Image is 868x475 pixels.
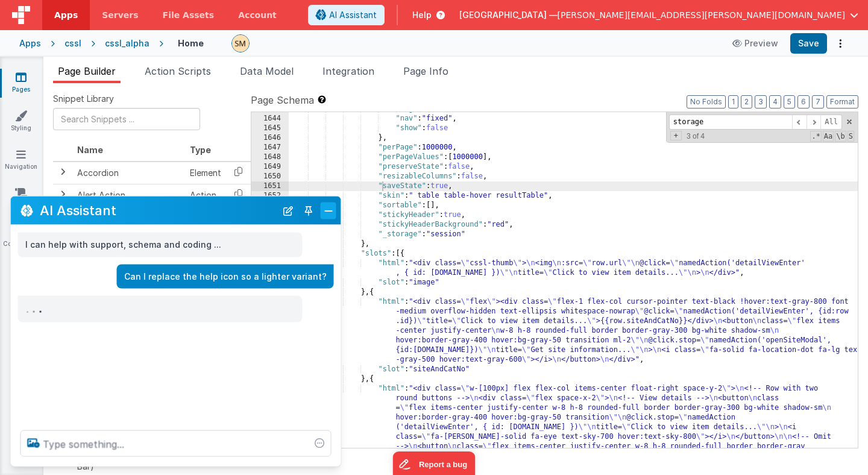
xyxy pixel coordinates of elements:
[251,133,289,143] div: 1646
[77,145,103,155] span: Name
[251,162,289,172] div: 1649
[755,95,767,109] button: 3
[251,124,289,133] div: 1645
[797,95,810,109] button: 6
[459,9,558,21] span: [GEOGRAPHIC_DATA] —
[669,115,792,130] input: Search for
[124,269,327,284] p: Can I replace the help icon so a lighter variant?
[812,95,824,109] button: 7
[300,202,317,219] button: Toggle Pin
[251,153,289,162] div: 1648
[251,114,289,124] div: 1644
[280,202,297,219] button: New Chat
[40,203,276,218] h2: AI Assistant
[178,39,204,48] h4: Home
[810,131,821,142] span: RegExp Search
[687,95,726,109] button: No Folds
[769,95,781,109] button: 4
[251,143,289,153] div: 1647
[64,37,81,49] div: cssl
[412,9,432,21] span: Help
[832,35,849,52] button: Options
[53,93,114,105] span: Snippet Library
[102,9,138,21] span: Servers
[725,34,785,53] button: Preview
[728,95,738,109] button: 1
[251,93,314,107] span: Page Schema
[72,184,185,206] td: Alert Action
[820,115,842,130] span: Alt-Enter
[329,9,377,21] span: AI Assistant
[54,9,78,21] span: Apps
[784,95,795,109] button: 5
[53,108,200,130] input: Search Snippets ...
[105,37,149,49] div: cssl_alpha
[25,297,30,313] span: .
[58,65,116,77] span: Page Builder
[145,65,211,77] span: Action Scripts
[72,162,185,184] td: Accordion
[459,9,858,21] button: [GEOGRAPHIC_DATA] — [PERSON_NAME][EMAIL_ADDRESS][PERSON_NAME][DOMAIN_NAME]
[321,202,336,219] button: Close
[403,65,448,77] span: Page Info
[251,191,289,201] div: 1652
[251,172,289,181] div: 1650
[32,301,36,318] span: .
[25,237,295,253] p: I can help with support, schema and coding ...
[823,131,834,142] span: CaseSensitive Search
[308,5,385,25] button: AI Assistant
[190,145,211,155] span: Type
[232,35,249,52] img: e9616e60dfe10b317d64a5e98ec8e357
[322,65,374,77] span: Integration
[682,132,709,140] span: 3 of 4
[835,131,846,142] span: Whole Word Search
[185,184,226,206] td: Action
[19,37,41,49] div: Apps
[741,95,752,109] button: 2
[185,162,226,184] td: Element
[39,301,43,318] span: .
[251,181,289,191] div: 1651
[826,95,858,109] button: Format
[558,9,845,21] span: [PERSON_NAME][EMAIL_ADDRESS][PERSON_NAME][DOMAIN_NAME]
[848,131,854,142] span: Search In Selection
[790,33,827,54] button: Save
[670,131,682,140] span: Toggel Replace mode
[163,9,215,21] span: File Assets
[240,65,294,77] span: Data Model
